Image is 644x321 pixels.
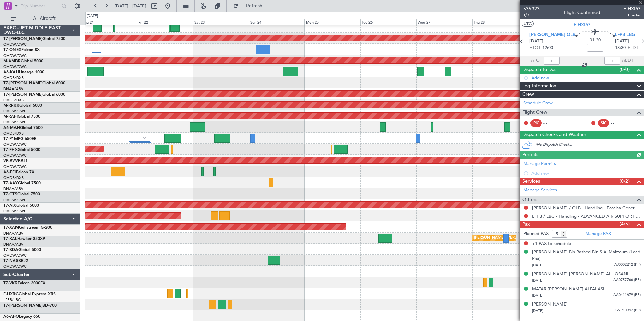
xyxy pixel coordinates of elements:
a: T7-P1MPG-650ER [3,137,37,141]
button: UTC [522,21,534,27]
div: [PERSON_NAME] ([PERSON_NAME] Intl) [474,233,545,243]
span: F-HXRG [623,5,641,12]
a: M-AMBRGlobal 5000 [3,59,43,63]
a: OMDW/DWC [3,209,27,214]
a: A6-KAHLineage 1000 [3,70,44,74]
a: T7-AAYGlobal 7500 [3,181,41,185]
a: T7-[PERSON_NAME]Global 7500 [3,37,65,41]
span: 1/3 [523,12,540,18]
span: ATOT [531,57,542,64]
span: VP-BVV [3,159,18,163]
input: Trip Number [21,1,59,11]
a: A6-EFIFalcon 7X [3,170,34,174]
div: PIC [530,119,542,127]
span: A6-EFI [3,170,16,174]
span: (0/2) [620,178,630,185]
span: Charter [623,12,641,18]
div: Mon 25 [304,19,360,25]
span: T7-BDA [3,248,18,252]
span: T7-[PERSON_NAME] [3,93,42,97]
span: Leg Information [522,82,556,90]
span: LFPB LBG [615,32,635,38]
span: 13:30 [615,45,626,51]
span: [DATE] [529,38,543,45]
div: [PERSON_NAME] [PERSON_NAME] ALHOSANI [532,271,629,278]
span: Dispatch To-Dos [522,66,556,74]
a: OMDW/DWC [3,142,27,147]
a: T7-[PERSON_NAME]Global 6000 [3,81,65,85]
span: [DATE] [532,308,543,313]
div: Tue 26 [360,19,416,25]
div: Sun 24 [249,19,305,25]
div: - - [543,120,558,126]
button: All Aircraft [7,13,73,24]
a: T7-GTSGlobal 7500 [3,192,40,197]
span: Services [522,178,540,185]
span: Pax [522,221,530,228]
span: (0/0) [620,66,630,73]
div: Sat 23 [193,19,249,25]
a: T7-FHXGlobal 5000 [3,148,40,152]
a: OMDW/DWC [3,64,27,69]
span: T7-GTS [3,192,17,197]
a: OMDB/DXB [3,75,24,80]
span: A6-KAH [3,70,19,74]
a: M-RRRRGlobal 6000 [3,104,42,108]
span: [DATE] - [DATE] [115,3,146,9]
span: +1 PAX to schedule [532,241,571,247]
span: T7-XAL [3,237,17,241]
a: LFPB/LBG [3,297,21,302]
div: [PERSON_NAME] [532,301,568,308]
a: A6-MAHGlobal 7500 [3,126,43,130]
span: T7-VKR [3,281,18,285]
span: M-RRRR [3,104,19,108]
a: [PERSON_NAME] / OLB - Handling - Eccelsa General Aviation [PERSON_NAME] / OLB [532,205,641,211]
a: T7-XAMGulfstream G-200 [3,226,52,230]
span: ELDT [627,45,638,51]
a: DNAA/ABV [3,86,23,92]
a: Manage Services [523,187,557,194]
span: A6-AFO [3,315,19,319]
span: T7-XAM [3,226,19,230]
a: OMDW/DWC [3,42,27,47]
div: Flight Confirmed [564,9,600,16]
span: T7-ONEX [3,48,21,52]
div: Thu 28 [472,19,528,25]
a: DNAA/ABV [3,231,23,236]
span: AA0411679 (PP) [613,292,641,298]
span: F-HXRG [3,292,19,296]
a: F-HXRGGlobal Express XRS [3,292,56,296]
div: Thu 21 [81,19,137,25]
span: T7-[PERSON_NAME] [3,304,42,308]
span: F-HXRG [574,21,591,28]
a: OMDB/DXB [3,131,24,136]
span: T7-NAS [3,259,18,263]
a: T7-AIXGlobal 5000 [3,204,39,208]
span: T7-AIX [3,204,16,208]
span: AA0757766 (PP) [613,277,641,283]
span: [DATE] [532,263,543,268]
span: ALDT [622,57,633,64]
a: OMDW/DWC [3,53,27,58]
a: M-RAFIGlobal 7500 [3,115,40,119]
span: Others [522,196,537,204]
div: [PERSON_NAME] Bin Rashed Bin S Al-Maktoum (Lead Pax) [532,249,641,262]
span: [PERSON_NAME] OLB [529,32,575,38]
div: - - [611,120,626,126]
a: T7-[PERSON_NAME]Global 6000 [3,93,65,97]
span: [DATE] [615,38,629,45]
span: M-AMBR [3,59,21,63]
span: ETOT [529,45,541,51]
a: T7-NASBBJ2 [3,259,28,263]
div: MATAR [PERSON_NAME] ALFALASI [532,286,604,293]
a: OMDW/DWC [3,264,27,269]
label: Planned PAX [523,230,549,237]
a: OMDW/DWC [3,198,27,203]
span: [DATE] [532,293,543,298]
img: arrow-gray.svg [142,136,147,139]
span: T7-P1MP [3,137,20,141]
span: M-RAFI [3,115,18,119]
a: OMDB/DXB [3,175,24,180]
span: T7-AAY [3,181,18,185]
a: OMDW/DWC [3,109,27,114]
